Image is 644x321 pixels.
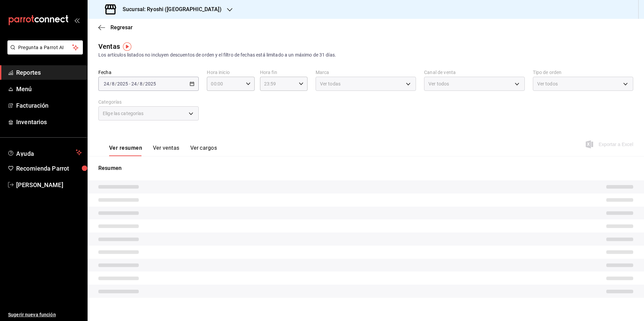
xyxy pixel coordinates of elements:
label: Canal de venta [424,70,524,75]
span: Facturación [16,101,82,110]
button: open_drawer_menu [74,17,79,23]
span: Sugerir nueva función [8,311,82,318]
p: Resumen [98,164,633,172]
span: / [143,81,145,86]
div: navigation tabs [109,145,217,156]
label: Fecha [98,70,199,75]
input: -- [131,81,137,86]
span: Inventarios [16,117,82,127]
label: Marca [316,70,416,75]
span: / [115,81,117,86]
button: Ver resumen [109,145,142,156]
span: Pregunta a Parrot AI [18,44,72,51]
span: Menú [16,84,82,94]
input: ---- [145,81,156,86]
h3: Sucursal: Ryoshi ([GEOGRAPHIC_DATA]) [117,5,222,13]
span: Ver todos [537,80,558,87]
button: Ver cargos [190,145,217,156]
label: Hora fin [260,70,308,75]
label: Hora inicio [207,70,254,75]
div: Ventas [98,41,120,51]
span: - [129,81,130,86]
input: -- [111,81,115,86]
span: Elige las categorías [103,110,144,117]
div: Los artículos listados no incluyen descuentos de orden y el filtro de fechas está limitado a un m... [98,51,633,59]
span: Recomienda Parrot [16,164,82,173]
button: Regresar [98,24,133,31]
span: [PERSON_NAME] [16,180,82,189]
span: / [137,81,139,86]
span: / [109,81,111,86]
label: Tipo de orden [533,70,633,75]
span: Ayuda [16,148,73,156]
input: ---- [117,81,128,86]
span: Ver todas [320,80,341,87]
a: Pregunta a Parrot AI [5,49,83,56]
img: Tooltip marker [123,42,131,51]
button: Pregunta a Parrot AI [7,40,83,55]
span: Regresar [110,24,133,31]
label: Categorías [98,100,199,104]
button: Ver ventas [153,145,180,156]
input: -- [103,81,109,86]
span: Ver todos [428,80,449,87]
span: Reportes [16,68,82,77]
input: -- [139,81,143,86]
